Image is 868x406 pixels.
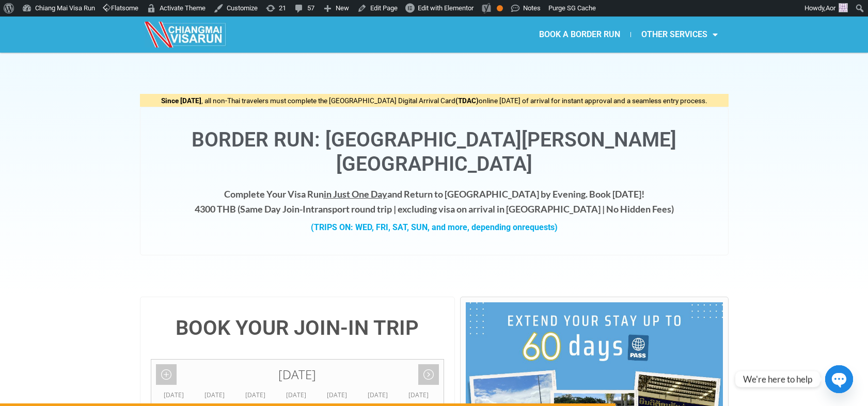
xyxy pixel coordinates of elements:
[455,96,479,105] strong: (TDAC)
[276,390,317,400] div: [DATE]
[311,222,558,232] strong: (TRIPS ON: WED, FRI, SAT, SUN, and more, depending on
[194,390,235,400] div: [DATE]
[418,4,474,12] span: Edit with Elementor
[497,5,503,11] div: OK
[398,390,439,400] div: [DATE]
[153,390,194,400] div: [DATE]
[357,390,398,400] div: [DATE]
[317,390,357,400] div: [DATE]
[529,23,630,46] a: BOOK A BORDER RUN
[151,128,718,176] h1: Border Run: [GEOGRAPHIC_DATA][PERSON_NAME][GEOGRAPHIC_DATA]
[324,188,387,200] span: in Just One Day
[826,4,835,12] span: Aor
[161,96,201,105] strong: Since [DATE]
[522,222,558,232] span: requests)
[240,203,311,215] strong: Same Day Join-In
[631,23,728,46] a: OTHER SERVICES
[151,360,444,390] div: [DATE]
[161,96,707,105] span: , all non-Thai travelers must complete the [GEOGRAPHIC_DATA] Digital Arrival Card online [DATE] o...
[151,187,718,217] h4: Complete Your Visa Run and Return to [GEOGRAPHIC_DATA] by Evening. Book [DATE]! 4300 THB ( transp...
[434,23,728,46] nav: Menu
[151,318,445,338] h4: BOOK YOUR JOIN-IN TRIP
[235,390,276,400] div: [DATE]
